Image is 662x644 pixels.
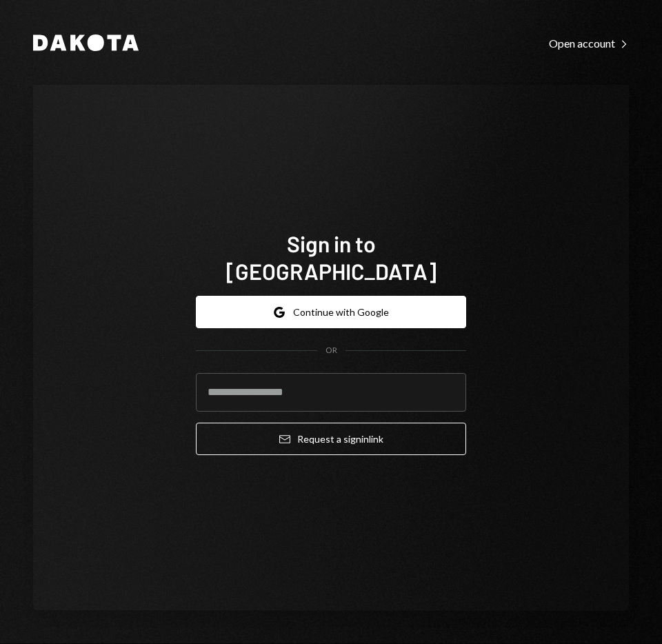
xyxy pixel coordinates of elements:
[549,37,629,50] div: Open account
[549,35,629,50] a: Open account
[196,296,466,328] button: Continue with Google
[196,423,466,455] button: Request a signinlink
[196,230,466,285] h1: Sign in to [GEOGRAPHIC_DATA]
[325,345,337,356] div: OR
